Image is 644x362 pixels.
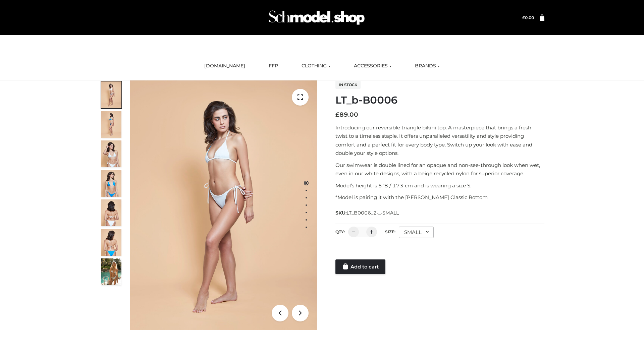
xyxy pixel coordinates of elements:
[335,111,339,118] span: £
[130,80,317,330] img: ArielClassicBikiniTop_CloudNine_AzureSky_OW114ECO_1
[346,210,399,216] span: LT_B0006_2-_-SMALL
[101,229,121,256] img: ArielClassicBikiniTop_CloudNine_AzureSky_OW114ECO_8-scaled.jpg
[199,59,250,73] a: [DOMAIN_NAME]
[266,4,367,31] img: Schmodel Admin 964
[410,59,445,73] a: BRANDS
[335,81,361,89] span: In stock
[335,209,399,217] span: SKU:
[335,161,544,178] p: Our swimwear is double lined for an opaque and non-see-through look when wet, even in our white d...
[101,170,121,197] img: ArielClassicBikiniTop_CloudNine_AzureSky_OW114ECO_4-scaled.jpg
[335,94,544,106] h1: LT_b-B0006
[399,227,434,238] div: SMALL
[335,193,544,202] p: *Model is pairing it with the [PERSON_NAME] Classic Bottom
[335,123,544,158] p: Introducing our reversible triangle bikini top. A masterpiece that brings a fresh twist to a time...
[101,111,121,138] img: ArielClassicBikiniTop_CloudNine_AzureSky_OW114ECO_2-scaled.jpg
[522,15,534,20] a: £0.00
[101,81,121,108] img: ArielClassicBikiniTop_CloudNine_AzureSky_OW114ECO_1-scaled.jpg
[335,259,385,274] a: Add to cart
[349,59,396,73] a: ACCESSORIES
[522,15,525,20] span: £
[335,229,345,234] label: QTY:
[101,199,121,226] img: ArielClassicBikiniTop_CloudNine_AzureSky_OW114ECO_7-scaled.jpg
[335,181,544,190] p: Model’s height is 5 ‘8 / 173 cm and is wearing a size S.
[101,258,121,285] img: Arieltop_CloudNine_AzureSky2.jpg
[335,111,358,118] bdi: 89.00
[101,140,121,167] img: ArielClassicBikiniTop_CloudNine_AzureSky_OW114ECO_3-scaled.jpg
[522,15,534,20] bdi: 0.00
[297,59,335,73] a: CLOTHING
[264,59,283,73] a: FFP
[385,229,395,234] label: Size:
